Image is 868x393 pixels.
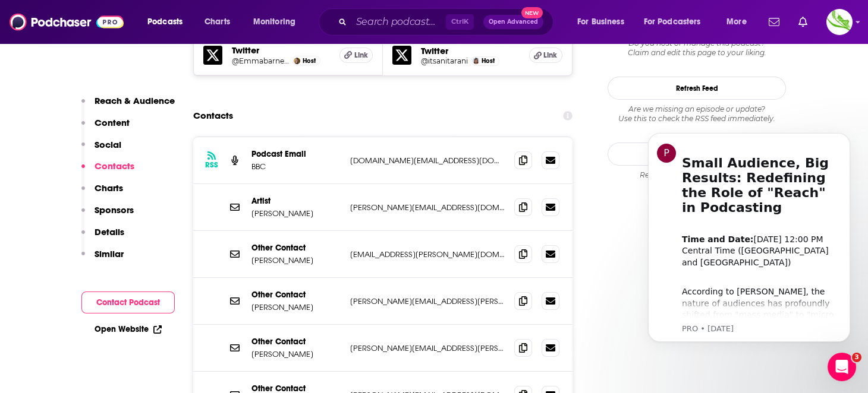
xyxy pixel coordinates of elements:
[81,248,124,270] button: Similar
[354,50,368,60] span: Link
[81,117,130,139] button: Content
[521,7,543,18] span: New
[205,14,230,30] span: Charts
[826,9,853,35] span: Logged in as KDrewCGP
[718,12,762,31] button: open menu
[95,117,130,128] p: Content
[232,56,289,65] a: @Emmabarnett
[95,226,124,237] p: Details
[828,353,856,381] iframe: Intercom live chat
[483,15,543,29] button: Open AdvancedNew
[852,353,861,362] span: 3
[95,95,175,106] p: Reach & Audience
[421,45,520,56] h5: Twitter
[608,170,786,180] div: Report this page as a duplicate.
[294,58,300,64] img: Emma Barnett
[251,255,341,265] p: [PERSON_NAME]
[205,160,218,170] h3: RSS
[251,196,341,206] p: Artist
[95,139,121,150] p: Social
[251,149,341,159] p: Podcast Email
[489,19,538,25] span: Open Advanced
[826,9,853,35] button: Show profile menu
[350,249,505,259] p: [EMAIL_ADDRESS][PERSON_NAME][DOMAIN_NAME]
[569,12,639,31] button: open menu
[630,118,868,387] iframe: Intercom notifications message
[251,302,341,312] p: [PERSON_NAME]
[251,243,341,253] p: Other Contact
[446,14,474,30] span: Ctrl K
[351,12,446,31] input: Search podcasts, credits, & more...
[95,248,124,259] p: Similar
[543,50,557,60] span: Link
[608,77,786,100] button: Refresh Feed
[251,337,341,347] p: Other Contact
[794,12,812,32] a: Show notifications dropdown
[826,9,853,35] img: User Profile
[608,142,786,166] a: Seeing Double?
[644,14,701,30] span: For Podcasters
[10,11,124,33] img: Podchaser - Follow, Share and Rate Podcasts
[193,104,233,127] h2: Contacts
[139,12,198,31] button: open menu
[421,56,468,65] a: @itsanitarani
[147,14,183,30] span: Podcasts
[727,14,747,30] span: More
[636,12,718,31] button: open menu
[81,139,121,161] button: Social
[251,349,341,359] p: [PERSON_NAME]
[251,161,341,172] p: BBC
[482,57,495,65] span: Host
[81,160,134,182] button: Contacts
[95,204,134,215] p: Sponsors
[303,57,316,65] span: Host
[253,14,295,30] span: Monitoring
[608,104,786,123] div: Are we missing an episode or update? Use this to check the RSS feed immediately.
[251,290,341,300] p: Other Contact
[350,156,505,166] p: [DOMAIN_NAME][EMAIL_ADDRESS][DOMAIN_NAME]
[95,182,123,194] p: Charts
[350,343,505,353] p: [PERSON_NAME][EMAIL_ADDRESS][PERSON_NAME][DOMAIN_NAME]
[197,12,237,31] a: Charts
[245,12,311,31] button: open menu
[330,8,565,36] div: Search podcasts, credits, & more...
[608,39,786,58] div: Claim and edit this page to your liking.
[95,160,134,172] p: Contacts
[339,47,373,63] a: Link
[81,226,124,248] button: Details
[251,208,341,218] p: [PERSON_NAME]
[350,202,505,213] p: [PERSON_NAME][EMAIL_ADDRESS][DOMAIN_NAME]
[529,47,562,63] a: Link
[81,182,123,204] button: Charts
[473,58,479,64] img: Anita Rani
[95,324,162,334] a: Open Website
[350,296,505,306] p: [PERSON_NAME][EMAIL_ADDRESS][PERSON_NAME][DOMAIN_NAME]
[232,45,330,56] h5: Twitter
[81,291,175,313] button: Contact Podcast
[764,12,784,32] a: Show notifications dropdown
[81,204,134,226] button: Sponsors
[577,14,624,30] span: For Business
[81,95,175,117] button: Reach & Audience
